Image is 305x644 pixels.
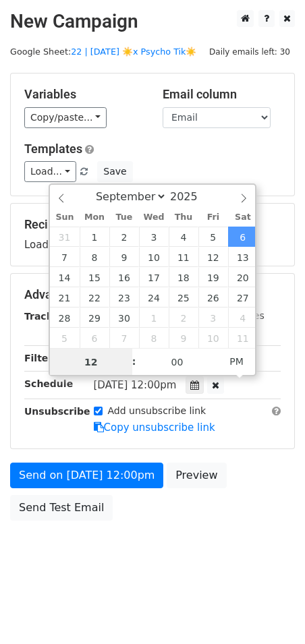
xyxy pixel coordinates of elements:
span: September 6, 2025 [228,227,258,247]
span: September 23, 2025 [109,287,139,308]
span: Mon [80,213,109,222]
a: Copy/paste... [24,107,107,128]
span: September 28, 2025 [50,308,80,328]
span: September 11, 2025 [169,247,198,267]
span: September 17, 2025 [139,267,169,287]
span: September 9, 2025 [109,247,139,267]
span: October 7, 2025 [109,328,139,348]
h2: New Campaign [10,10,295,33]
span: October 11, 2025 [228,328,258,348]
span: September 5, 2025 [198,227,228,247]
span: September 26, 2025 [198,287,228,308]
span: September 22, 2025 [80,287,109,308]
span: September 20, 2025 [228,267,258,287]
span: October 4, 2025 [228,308,258,328]
span: October 5, 2025 [50,328,80,348]
a: Copy unsubscribe link [94,421,215,434]
a: Send on [DATE] 12:00pm [10,463,163,488]
span: October 1, 2025 [139,308,169,328]
span: September 1, 2025 [80,227,109,247]
span: Tue [109,213,139,222]
a: Templates [24,142,82,156]
strong: Filters [24,353,59,363]
div: Loading... [24,217,281,252]
span: September 29, 2025 [80,308,109,328]
strong: Unsubscribe [24,406,90,417]
strong: Schedule [24,378,73,389]
span: October 9, 2025 [169,328,198,348]
span: September 16, 2025 [109,267,139,287]
span: September 3, 2025 [139,227,169,247]
h5: Variables [24,87,142,102]
span: : [132,348,136,375]
span: September 14, 2025 [50,267,80,287]
a: Load... [24,161,76,182]
button: Save [97,161,132,182]
a: Send Test Email [10,495,113,521]
span: October 8, 2025 [139,328,169,348]
span: September 13, 2025 [228,247,258,267]
label: UTM Codes [211,309,264,323]
a: 22 | [DATE] ☀️x Psycho Tik☀️ [71,47,196,57]
input: Hour [50,349,132,376]
span: September 12, 2025 [198,247,228,267]
span: September 7, 2025 [50,247,80,267]
span: Click to toggle [218,348,255,375]
h5: Advanced [24,287,281,302]
span: September 30, 2025 [109,308,139,328]
iframe: Chat Widget [238,579,305,644]
span: Sun [50,213,80,222]
small: Google Sheet: [10,47,197,57]
span: September 21, 2025 [50,287,80,308]
span: Daily emails left: 30 [204,45,295,59]
h5: Recipients [24,217,281,232]
span: September 25, 2025 [169,287,198,308]
span: September 27, 2025 [228,287,258,308]
span: September 15, 2025 [80,267,109,287]
span: October 6, 2025 [80,328,109,348]
a: Preview [167,463,226,488]
span: Sat [228,213,258,222]
span: August 31, 2025 [50,227,80,247]
span: September 19, 2025 [198,267,228,287]
span: Thu [169,213,198,222]
span: October 2, 2025 [169,308,198,328]
span: September 18, 2025 [169,267,198,287]
input: Year [167,190,215,203]
span: Wed [139,213,169,222]
span: September 2, 2025 [109,227,139,247]
span: September 4, 2025 [169,227,198,247]
strong: Tracking [24,311,70,322]
span: Fri [198,213,228,222]
span: September 24, 2025 [139,287,169,308]
input: Minute [136,349,219,376]
span: October 10, 2025 [198,328,228,348]
span: October 3, 2025 [198,308,228,328]
a: Daily emails left: 30 [204,47,295,57]
h5: Email column [163,87,281,102]
span: September 8, 2025 [80,247,109,267]
label: Add unsubscribe link [108,404,206,418]
span: [DATE] 12:00pm [94,379,177,391]
span: September 10, 2025 [139,247,169,267]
